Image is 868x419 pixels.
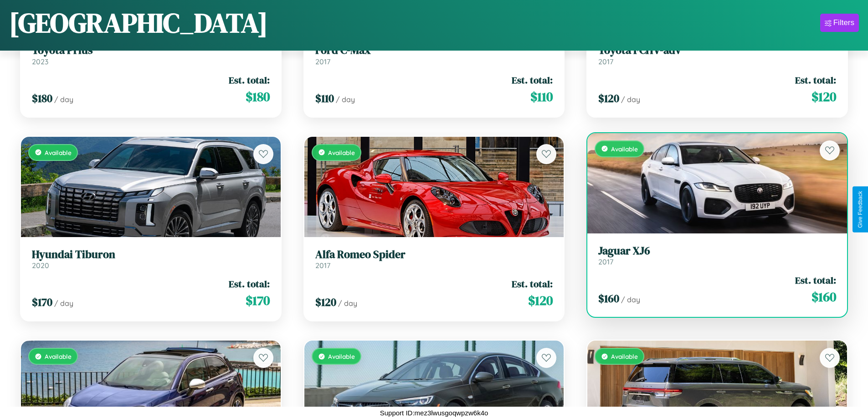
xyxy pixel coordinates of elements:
span: $ 120 [812,88,836,106]
span: 2017 [315,261,330,270]
span: Available [611,145,638,153]
span: / day [336,95,355,104]
h3: Hyundai Tiburon [32,248,270,261]
h3: Jaguar XJ6 [598,244,836,258]
span: $ 160 [598,291,619,306]
span: / day [621,95,640,104]
a: Jaguar XJ62017 [598,244,836,267]
span: Available [328,149,355,156]
span: 2020 [32,261,49,270]
h3: Alfa Romeo Spider [315,248,553,261]
a: Hyundai Tiburon2020 [32,248,270,270]
span: Est. total: [795,73,836,87]
span: 2017 [598,57,613,66]
div: Give Feedback [857,191,863,228]
span: $ 120 [528,291,553,310]
span: Est. total: [229,277,270,290]
h3: Ford C-Max [315,44,553,57]
h3: Toyota FCHV-adv [598,44,836,57]
span: Est. total: [229,73,270,87]
span: 2017 [315,57,330,66]
span: $ 180 [32,91,52,106]
h3: Toyota Prius [32,44,270,57]
span: / day [54,299,73,308]
span: $ 110 [315,91,334,106]
span: $ 120 [315,295,336,310]
span: $ 180 [246,88,270,106]
p: Support ID: mez3lwusgoqwpzw6k4o [380,407,488,419]
span: $ 110 [530,88,553,106]
span: / day [338,299,357,308]
a: Toyota FCHV-adv2017 [598,44,836,66]
span: Available [328,352,355,360]
h1: [GEOGRAPHIC_DATA] [9,4,268,41]
span: $ 170 [246,291,270,310]
button: Filters [820,14,859,32]
span: Available [611,352,638,360]
a: Toyota Prius2023 [32,44,270,66]
div: Filters [833,18,854,27]
span: 2017 [598,257,613,266]
span: Est. total: [512,277,553,290]
span: Available [45,352,72,360]
span: Available [45,149,72,156]
a: Alfa Romeo Spider2017 [315,248,553,270]
span: $ 170 [32,295,52,310]
span: / day [621,295,640,304]
span: 2023 [32,57,48,66]
span: $ 160 [812,288,836,306]
span: / day [54,95,73,104]
span: Est. total: [795,274,836,287]
span: $ 120 [598,91,619,106]
a: Ford C-Max2017 [315,44,553,66]
span: Est. total: [512,73,553,87]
